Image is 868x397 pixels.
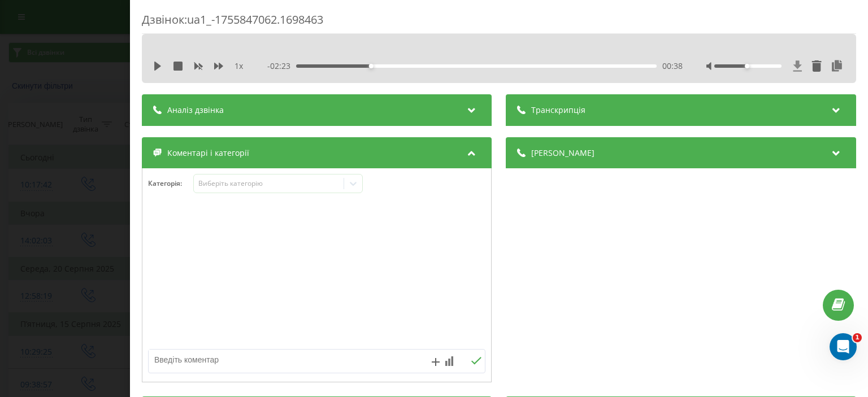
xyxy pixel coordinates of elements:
[370,64,374,68] div: Accessibility label
[167,147,249,159] span: Коментарі і категорії
[198,179,340,188] div: Виберіть категорію
[268,60,297,72] span: - 02:23
[167,104,224,116] span: Аналіз дзвінка
[830,333,857,360] iframe: Intercom live chat
[235,60,243,72] span: 1 x
[662,60,683,72] span: 00:38
[142,12,856,34] div: Дзвінок : ua1_-1755847062.1698463
[853,333,862,342] span: 1
[532,104,586,116] span: Транскрипція
[532,147,595,159] span: [PERSON_NAME]
[148,180,193,187] h4: Категорія :
[745,64,749,68] div: Accessibility label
